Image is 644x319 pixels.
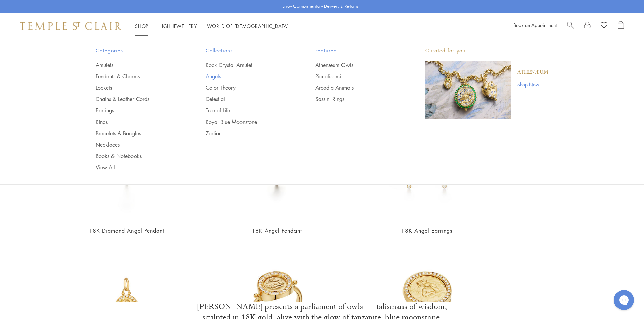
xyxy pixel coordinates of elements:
a: Arcadia Animals [315,84,398,91]
img: Temple St. Clair [20,22,121,30]
a: ShopShop [135,23,148,29]
a: Chains & Leather Cords [96,95,179,103]
a: Color Theory [206,84,289,91]
a: Books & Notebooks [96,152,179,160]
a: Sassini Rings [315,95,398,103]
a: View Wishlist [601,21,607,31]
a: View All [96,164,179,171]
iframe: Gorgias live chat messenger [610,288,637,312]
span: Collections [206,46,289,55]
a: Rock Crystal Amulet [206,61,289,69]
a: Shop Now [517,81,548,88]
p: Enjoy Complimentary Delivery & Returns [282,3,359,10]
a: Pendants & Charms [96,73,179,80]
a: Rings [96,118,179,126]
p: Curated for you [425,46,548,55]
a: 18K Angel Pendant [252,227,302,234]
a: 18K Diamond Angel Pendant [89,227,164,234]
a: Open Shopping Bag [618,21,624,31]
a: High JewelleryHigh Jewellery [158,23,197,29]
span: Featured [315,46,398,55]
a: Lockets [96,84,179,91]
a: Angels [206,73,289,80]
a: Book an Appointment [513,22,557,28]
a: Zodiac [206,130,289,137]
span: Categories [96,46,179,55]
a: Athenæum Owls [315,61,398,69]
nav: Main navigation [135,22,289,30]
a: Bracelets & Bangles [96,130,179,137]
a: Search [567,21,574,31]
a: Royal Blue Moonstone [206,118,289,126]
a: Piccolissimi [315,73,398,80]
a: Necklaces [96,141,179,148]
a: Amulets [96,61,179,69]
a: Celestial [206,95,289,103]
a: Earrings [96,107,179,114]
a: World of [DEMOGRAPHIC_DATA]World of [DEMOGRAPHIC_DATA] [207,23,289,29]
a: Tree of Life [206,107,289,114]
a: 18K Angel Earrings [401,227,452,234]
a: Athenæum [517,69,548,76]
